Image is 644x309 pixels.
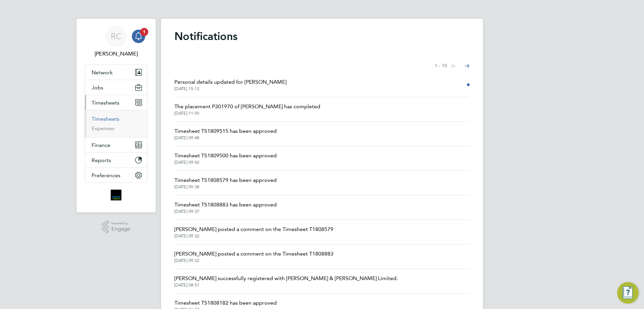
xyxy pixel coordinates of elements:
[435,63,447,69] span: 1 - 10
[85,65,147,80] button: Network
[174,274,398,288] a: [PERSON_NAME] successfully registered with [PERSON_NAME] & [PERSON_NAME] Limited.[DATE] 08:51
[174,250,333,258] span: [PERSON_NAME] posted a comment on the Timesheet T1808883
[111,32,121,41] span: RC
[85,190,148,200] a: Go to home page
[174,299,277,307] span: Timesheet TS1808182 has been approved
[174,103,320,116] a: The placement P301970 of [PERSON_NAME] has completed[DATE] 11:00
[85,26,148,58] a: RC[PERSON_NAME]
[174,127,277,141] a: Timesheet TS1809515 has been approved[DATE] 09:48
[174,111,320,116] span: [DATE] 11:00
[92,84,103,91] span: Jobs
[174,127,277,135] span: Timesheet TS1809515 has been approved
[617,282,639,304] button: Engage Resource Center
[174,201,277,214] a: Timesheet TS1808883 has been approved[DATE] 09:37
[92,157,111,163] span: Reports
[174,225,333,233] span: [PERSON_NAME] posted a comment on the Timesheet T1808579
[174,209,277,214] span: [DATE] 09:37
[174,135,277,141] span: [DATE] 09:48
[174,258,333,263] span: [DATE] 09:32
[174,250,333,263] a: [PERSON_NAME] posted a comment on the Timesheet T1808883[DATE] 09:32
[174,86,286,91] span: [DATE] 15:12
[92,125,114,131] a: Expenses
[92,172,120,179] span: Preferences
[92,116,119,122] a: Timesheets
[92,69,113,76] span: Network
[85,110,147,137] div: Timesheets
[174,201,277,209] span: Timesheet TS1808883 has been approved
[174,78,286,91] a: Personal details updated for [PERSON_NAME][DATE] 15:12
[140,28,148,36] span: 1
[174,160,277,165] span: [DATE] 09:42
[85,153,147,167] button: Reports
[435,59,470,73] nav: Select page of notifications list
[174,282,398,288] span: [DATE] 08:51
[174,152,277,160] span: Timesheet TS1809500 has been approved
[85,138,147,152] button: Finance
[85,50,148,58] span: Robyn Clarke
[174,176,277,184] span: Timesheet TS1808579 has been approved
[174,274,398,282] span: [PERSON_NAME] successfully registered with [PERSON_NAME] & [PERSON_NAME] Limited.
[111,226,130,232] span: Engage
[76,19,156,213] nav: Main navigation
[174,233,333,239] span: [DATE] 09:32
[174,152,277,165] a: Timesheet TS1809500 has been approved[DATE] 09:42
[174,30,470,43] h1: Notifications
[174,78,286,86] span: Personal details updated for [PERSON_NAME]
[132,26,145,47] a: 1
[174,176,277,190] a: Timesheet TS1808579 has been approved[DATE] 09:38
[85,95,147,110] button: Timesheets
[85,80,147,95] button: Jobs
[174,225,333,239] a: [PERSON_NAME] posted a comment on the Timesheet T1808579[DATE] 09:32
[92,100,119,106] span: Timesheets
[111,190,121,200] img: bromak-logo-retina.png
[111,221,130,226] span: Powered by
[92,142,110,148] span: Finance
[174,103,320,111] span: The placement P301970 of [PERSON_NAME] has completed
[174,184,277,190] span: [DATE] 09:38
[85,168,147,183] button: Preferences
[102,221,130,233] a: Powered byEngage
